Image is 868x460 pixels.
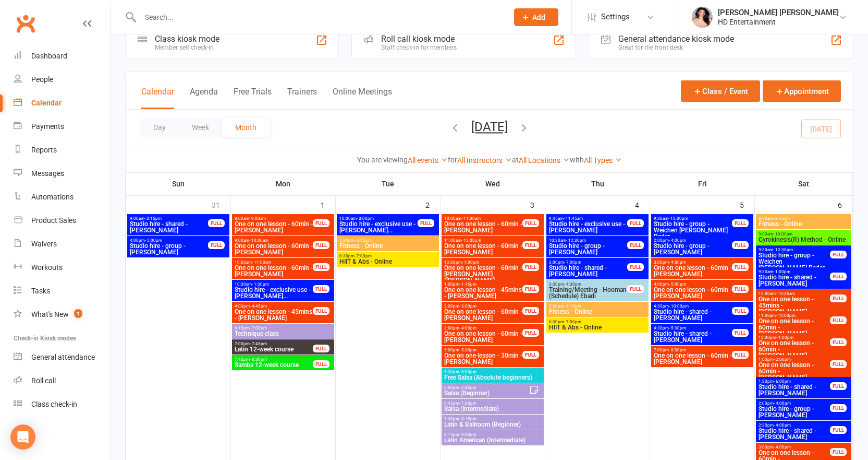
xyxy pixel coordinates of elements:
span: - 12:00pm [776,313,796,318]
div: FULL [830,294,847,302]
span: - 8:00pm [669,348,686,352]
span: - 1:00pm [773,269,790,274]
span: 9:00am [129,216,209,221]
div: FULL [732,351,749,359]
span: Latin 12-week course [234,346,313,352]
button: Calendar [141,87,174,109]
span: 2:30pm [758,423,830,428]
span: - 4:00pm [774,445,791,450]
div: FULL [732,263,749,271]
button: Online Meetings [333,87,392,109]
span: Add [532,13,545,21]
span: - 5:00pm [145,238,162,243]
span: Salsa (Beginner) [444,390,529,396]
span: - 2:00pm [774,357,791,362]
span: 7:00pm [653,348,732,352]
th: Mon [231,173,336,195]
span: Studio hire - group - [PERSON_NAME] [129,243,209,255]
span: - 4:00pm [774,423,791,428]
th: Tue [336,173,441,195]
span: HIIT & Abs - Online [548,324,646,331]
th: Wed [441,173,545,195]
span: 7:30pm [444,417,542,421]
div: FULL [830,273,847,280]
div: 1 [321,196,335,213]
span: 4:00pm [653,282,732,287]
span: - 4:30pm [564,282,581,287]
a: Product Sales [14,209,110,232]
span: Latin & Ballroom (Beginner) [444,421,542,428]
span: 9:30am [758,247,830,252]
span: - 3:00pm [357,216,374,221]
div: FULL [830,251,847,258]
span: One on one lesson - 60min - [PERSON_NAME] [444,331,523,343]
div: Roll call [31,376,56,385]
span: 3:00pm [758,445,830,450]
span: - 6:00pm [774,379,791,384]
div: General attendance [31,353,95,361]
div: Class check-in [31,400,77,408]
span: 5:00pm [444,348,523,352]
a: Workouts [14,256,110,279]
th: Fri [650,173,755,195]
div: FULL [830,360,847,368]
span: Gyrokinesis(R) Method - Online [758,237,849,243]
span: - 3:00pm [459,304,476,309]
div: HD Entertainment [718,17,839,27]
a: Clubworx [13,10,39,37]
a: Calendar [14,91,110,115]
span: - 4:00pm [669,238,686,243]
span: One on one lesson - 45mins - [PERSON_NAME] [234,309,313,321]
span: 9:00am [758,232,849,237]
span: Studio hire - shared - [PERSON_NAME] [129,221,209,233]
span: Settings [601,5,630,29]
span: - 11:00am [461,216,481,221]
a: Messages [14,162,110,185]
span: 7:45pm [234,357,313,362]
span: Studio hire - group - Weichen [PERSON_NAME] Radar [758,252,830,271]
span: 6:45pm [444,401,542,406]
span: Studio hire - group - [PERSON_NAME] [548,243,628,255]
th: Thu [545,173,650,195]
div: People [31,75,53,84]
span: 10:00am [339,216,418,221]
div: Payments [31,122,64,131]
span: 11:00am [758,313,830,318]
span: - 1:00pm [776,335,793,340]
span: - 5:00pm [669,282,686,287]
div: FULL [313,285,329,293]
span: One on one lesson - 60min - [PERSON_NAME] [444,309,523,321]
div: FULL [313,219,329,227]
span: 8:00am [234,216,313,221]
span: Studio hire - exclusive use - [PERSON_NAME]... [234,287,313,299]
span: Studio hire - group - [PERSON_NAME] [653,243,732,255]
div: FULL [208,241,225,249]
span: Studio hire - group - Weichen [PERSON_NAME] Radar [653,221,732,240]
button: Appointment [763,80,841,102]
span: 6:30pm [548,320,646,324]
div: Product Sales [31,216,76,225]
span: One on one lesson - 60min - [PERSON_NAME] [444,243,523,255]
a: Dashboard [14,44,110,68]
div: FULL [830,426,847,434]
a: Roll call [14,369,110,393]
div: FULL [313,307,329,315]
span: 5:30pm [548,304,646,309]
span: 2:00pm [444,304,523,309]
span: 7:00pm [234,341,313,346]
span: - 11:45am [564,216,583,221]
span: Studio hire - shared - [PERSON_NAME] [758,428,830,440]
button: Day [140,118,179,137]
span: 9:30am [653,216,732,221]
span: Studio hire - shared - [PERSON_NAME] [758,274,830,287]
div: FULL [732,219,749,227]
div: FULL [418,219,434,227]
span: One on one lesson - 60min - [PERSON_NAME] [653,352,732,365]
div: FULL [627,263,644,271]
span: - 7:45pm [250,341,267,346]
div: 4 [635,196,650,213]
span: - 12:30pm [668,216,688,221]
button: Class / Event [681,80,760,102]
span: Training/Meeting - Hooman (Schedule) Ebadi [548,287,628,299]
span: - 6:45pm [459,385,476,390]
